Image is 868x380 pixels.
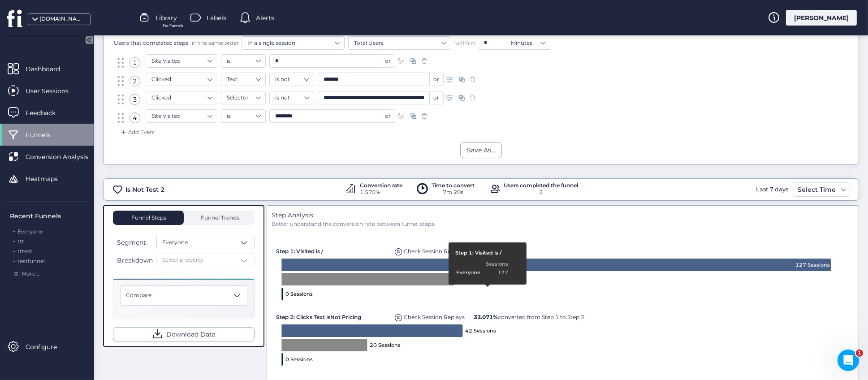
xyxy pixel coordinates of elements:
div: Better understand the conversion rate between funnel steps. [272,220,854,229]
b: 33.071% [474,314,498,320]
span: Library [155,13,177,23]
span: Alerts [256,13,274,23]
nz-select-item: Clicked [151,91,212,104]
button: Download Data [113,327,255,341]
span: User Sessions [26,86,82,96]
span: Conversion Analysis [26,152,102,162]
text: 0 Sessions [286,356,313,363]
div: Conversion rate [360,183,402,188]
div: or [381,54,395,68]
span: . [13,256,15,264]
div: Recent Funnels [10,211,88,221]
span: in the same order [190,39,239,47]
span: testfunnel [17,258,45,264]
div: 33.071% converted from Step 1 to Step 2 [471,309,587,321]
div: Replays of user dropping [393,309,467,322]
text: 0 Sessions [286,291,313,297]
nz-select-item: Selector [227,91,260,104]
div: 7m 20s [432,188,475,197]
div: Add Event [119,128,155,137]
div: 3 [130,94,140,105]
div: Save As... [467,145,495,155]
div: Users completed the funnel [504,183,578,188]
div: 4 [130,112,140,123]
span: Check Session Replays [404,248,465,255]
div: Step 1: Visited is / [276,243,388,255]
div: or [381,109,395,123]
span: Dashboard [26,64,73,74]
span: . [13,226,15,235]
nz-select-item: Clicked [151,73,212,86]
span: For Funnels [163,23,183,29]
div: Last 7 days [754,182,790,197]
span: Funnel Steps [130,215,166,220]
div: 1 [130,57,140,68]
iframe: Intercom live chat [838,350,859,371]
span: Everyone [162,238,188,247]
span: Breakdown [117,255,153,265]
span: Download Data [166,329,216,339]
nz-select-item: is not [275,91,308,104]
span: Step 1: Visited is / [276,248,323,255]
span: Step 2: Clicks Text isNot Pricing [276,314,361,320]
span: . [13,236,15,245]
div: [PERSON_NAME] [786,10,857,26]
span: Compare [126,291,151,300]
span: Heatmaps [26,174,71,184]
div: Time to convert [432,183,475,188]
div: or [430,91,444,104]
span: Configure [26,342,70,352]
nz-select-item: Site Visited [151,109,212,123]
nz-select-item: is [227,109,260,123]
span: Check Session Replays [404,314,465,320]
div: or [430,73,444,86]
text: 42 Sessions [466,328,497,334]
span: Segment [117,237,146,247]
text: 40 Sessions [457,276,488,282]
span: Labels [207,13,226,23]
span: Feedback [26,108,69,118]
div: 2 [504,188,578,197]
span: . [13,246,15,255]
button: Segment [113,237,155,248]
span: converted from Step 1 to Step 2 [474,314,584,320]
span: Everyone [17,228,43,235]
nz-select-item: Minutes [511,36,545,50]
span: ttt [17,238,24,245]
span: within [455,39,475,47]
nz-select-item: is not [275,73,308,86]
div: Step Analysis [272,210,854,220]
div: 2 [130,76,140,86]
nz-select-item: Site Visited [151,54,212,68]
text: 127 Sessions [796,262,830,268]
button: Breakdown [113,255,155,266]
nz-select-item: is [227,54,260,68]
span: Funnels [26,130,64,140]
span: 1 [856,350,863,357]
div: Is Not Test 2 [125,185,165,194]
nz-select-item: Total Users [354,36,445,50]
span: Users that completed steps [114,39,188,47]
div: 1.575% [360,188,402,197]
div: Step 2: Clicks Text isNot Pricing [276,309,388,321]
span: More ... [22,270,41,278]
div: Select Time [795,184,838,195]
span: Funnel Trends [199,215,240,220]
text: 20 Sessions [370,342,401,348]
nz-select-item: In a single session [247,36,339,50]
div: [DOMAIN_NAME] [39,15,84,23]
nz-select-item: Text [227,73,260,86]
div: Replays of user dropping [393,243,467,256]
span: tttest [17,248,32,255]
